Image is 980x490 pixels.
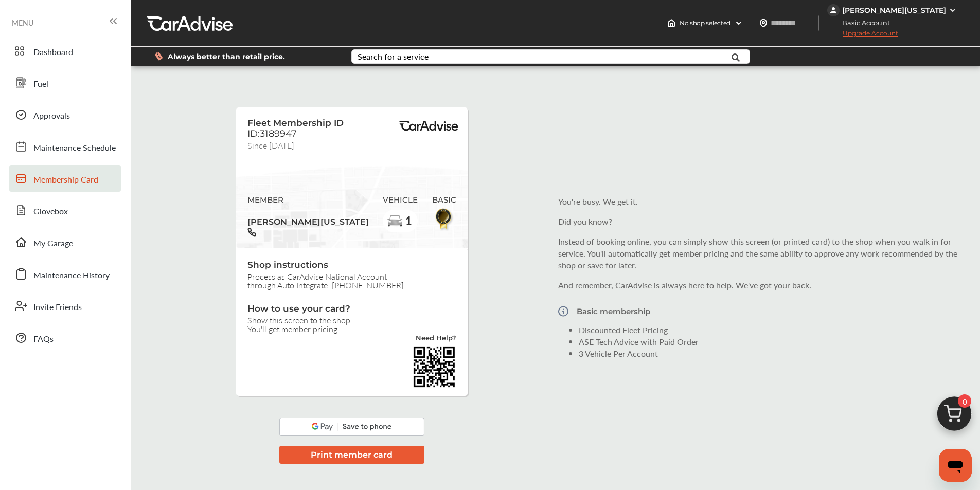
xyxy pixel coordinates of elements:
span: FAQs [33,333,54,346]
span: Invite Friends [33,301,82,314]
img: BasicBadge.31956f0b.svg [433,207,456,231]
span: Since [DATE] [247,139,294,148]
img: WGsFRI8htEPBVLJbROoPRyZpYNWhNONpIPPETTm6eUC0GeLEiAAAAAElFTkSuQmCC [949,6,957,14]
span: How to use your card? [247,303,456,316]
img: BasicPremiumLogo.8d547ee0.svg [398,121,459,131]
a: Print member card [279,448,424,460]
span: Shop instructions [247,260,456,272]
img: cart_icon.3d0951e8.svg [930,392,979,441]
a: Fuel [9,69,121,96]
span: No shop selected [680,19,730,27]
img: jVpblrzwTbfkPYzPPzSLxeg0AAAAASUVORK5CYII= [827,4,840,16]
span: My Garage [33,237,73,250]
p: And remember, CarAdvise is always here to help. We've got your back. [558,279,960,291]
a: Glovebox [9,197,121,224]
img: Vector.a173687b.svg [558,299,568,323]
span: ID:3189947 [247,128,297,139]
img: header-down-arrow.9dd2ce7d.svg [735,19,743,27]
img: googlePay.a08318fe.svg [279,418,424,436]
img: car-basic.192fe7b4.svg [387,213,403,230]
span: Dashboard [33,46,73,59]
span: Always better than retail price. [168,53,285,60]
span: Maintenance Schedule [33,141,116,155]
a: Approvals [9,101,121,128]
span: 1 [405,214,412,227]
a: My Garage [9,229,121,256]
img: header-home-logo.8d720a4f.svg [667,19,675,27]
button: Print member card [279,446,424,464]
div: [PERSON_NAME][US_STATE] [842,6,946,15]
a: Need Help? [416,335,456,345]
span: 0 [958,394,971,408]
img: header-divider.bc55588e.svg [818,15,819,31]
span: Show this screen to the shop. [247,316,456,324]
span: [PERSON_NAME][US_STATE] [247,211,369,228]
span: You'll get member pricing. [247,324,456,333]
img: dollor_label_vector.a70140d1.svg [155,52,163,61]
img: validBarcode.04db607d403785ac2641.png [412,345,456,389]
span: Process as CarAdvise National Account through Auto Integrate. [PHONE_NUMBER] [247,272,456,289]
img: location_vector.a44bc228.svg [759,19,768,27]
p: You're busy. We get it. [558,195,960,207]
span: Upgrade Account [827,29,898,42]
span: Basic Account [828,17,898,28]
span: Maintenance History [33,269,110,282]
span: Fuel [33,78,48,91]
span: BASIC [432,195,456,205]
span: MEMBER [247,195,369,205]
span: Approvals [33,110,70,123]
span: Glovebox [33,205,68,219]
li: Discounted Fleet Pricing [579,324,960,336]
a: Maintenance Schedule [9,133,121,160]
li: ASE Tech Advice with Paid Order [579,336,960,348]
span: Fleet Membership ID [247,118,344,128]
a: FAQs [9,324,121,351]
p: Basic membership [577,307,650,316]
p: Did you know? [558,215,960,227]
a: Invite Friends [9,293,121,319]
div: Search for a service [358,52,429,61]
a: Membership Card [9,165,121,192]
span: Membership Card [33,173,98,187]
span: MENU [12,19,33,27]
li: 3 Vehicle Per Account [579,348,960,359]
a: Dashboard [9,38,121,64]
img: phone-black.37208b07.svg [247,228,256,237]
span: VEHICLE [383,195,418,205]
p: Instead of booking online, you can simply show this screen (or printed card) to the shop when you... [558,235,960,271]
iframe: Button to launch messaging window [939,449,972,482]
a: Maintenance History [9,261,121,287]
